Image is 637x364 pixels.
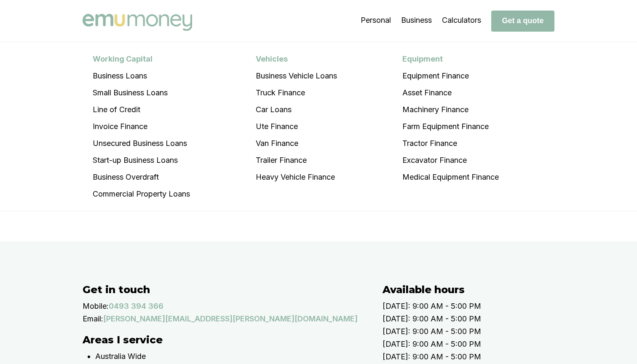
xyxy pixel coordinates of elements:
[392,51,509,67] div: Equipment
[83,334,366,346] h2: Areas I service
[392,84,509,101] a: Asset Finance
[83,67,200,84] a: Business Loans
[383,300,571,313] p: [DATE]: 9:00 AM - 5:00 PM
[83,51,200,67] div: Working Capital
[83,84,200,101] a: Small Business Loans
[491,16,554,25] a: Get a quote
[392,152,509,169] a: Excavator Finance
[83,186,200,202] a: Commercial Property Loans
[83,152,200,169] a: Start-up Business Loans
[392,135,509,152] a: Tractor Finance
[83,14,192,31] img: Emu Money logo
[246,101,347,118] a: Car Loans
[392,67,509,84] a: Equipment Finance
[392,169,509,186] a: Medical Equipment Finance
[491,11,554,32] button: Get a quote
[83,135,200,152] a: Unsecured Business Loans
[83,101,200,118] a: Line of Credit
[103,313,358,325] a: [PERSON_NAME][EMAIL_ADDRESS][PERSON_NAME][DOMAIN_NAME]
[95,350,366,363] p: Australia Wide
[109,300,163,313] a: 0493 394 366
[83,169,200,186] a: Business Overdraft
[83,283,366,296] h2: Get in touch
[83,118,200,135] a: Invoice Finance
[383,313,571,325] p: [DATE]: 9:00 AM - 5:00 PM
[246,84,347,101] a: Truck Finance
[392,118,509,135] a: Farm Equipment Finance
[246,152,347,169] a: Trailer Finance
[383,283,571,296] h2: Available hours
[246,135,347,152] a: Van Finance
[383,325,571,338] p: [DATE]: 9:00 AM - 5:00 PM
[246,67,347,84] a: Business Vehicle Loans
[246,118,347,135] a: Ute Finance
[383,338,571,351] p: [DATE]: 9:00 AM - 5:00 PM
[83,300,109,313] p: Mobile:
[246,51,347,67] div: Vehicles
[246,169,347,186] a: Heavy Vehicle Finance
[392,101,509,118] a: Machinery Finance
[83,313,103,325] p: Email:
[383,351,571,363] p: [DATE]: 9:00 AM - 5:00 PM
